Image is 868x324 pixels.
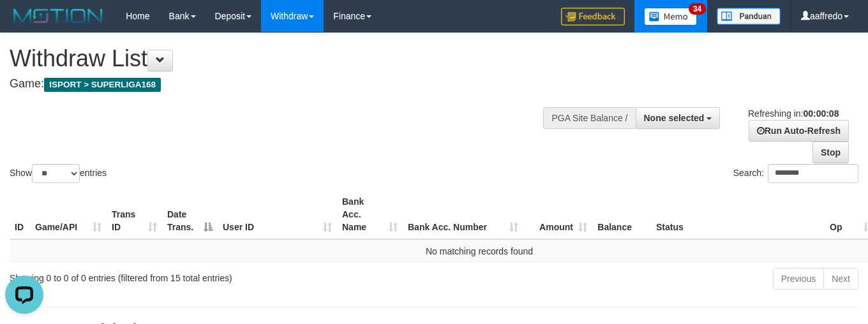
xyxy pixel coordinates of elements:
[749,120,849,142] a: Run Auto-Refresh
[523,190,592,239] th: Amount: activate to sort column ascending
[10,78,566,91] h4: Game:
[543,107,635,129] div: PGA Site Balance /
[644,8,698,26] img: Button%20Memo.svg
[733,164,858,183] label: Search:
[10,267,352,284] div: Showing 0 to 0 of 0 entries (filtered from 15 total entries)
[768,164,858,183] input: Search:
[748,108,839,119] span: Refreshing in:
[403,190,523,239] th: Bank Acc. Number: activate to sort column ascending
[5,5,43,43] button: Open LiveChat chat widget
[636,107,721,129] button: None selected
[651,190,825,239] th: Status
[107,190,162,239] th: Trans ID: activate to sort column ascending
[337,190,403,239] th: Bank Acc. Name: activate to sort column ascending
[644,113,705,123] span: None selected
[689,3,706,15] span: 34
[823,268,858,290] a: Next
[592,190,651,239] th: Balance
[32,164,80,183] select: Showentries
[44,78,161,92] span: ISPORT > SUPERLIGA168
[803,108,839,119] strong: 00:00:08
[561,8,625,26] img: Feedback.jpg
[717,8,781,25] img: panduan.png
[10,164,107,183] label: Show entries
[218,190,337,239] th: User ID: activate to sort column ascending
[812,142,849,163] a: Stop
[30,190,107,239] th: Game/API: activate to sort column ascending
[10,190,30,239] th: ID
[162,190,218,239] th: Date Trans.: activate to sort column descending
[10,6,107,26] img: MOTION_logo.png
[10,46,566,71] h1: Withdraw List
[773,268,824,290] a: Previous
